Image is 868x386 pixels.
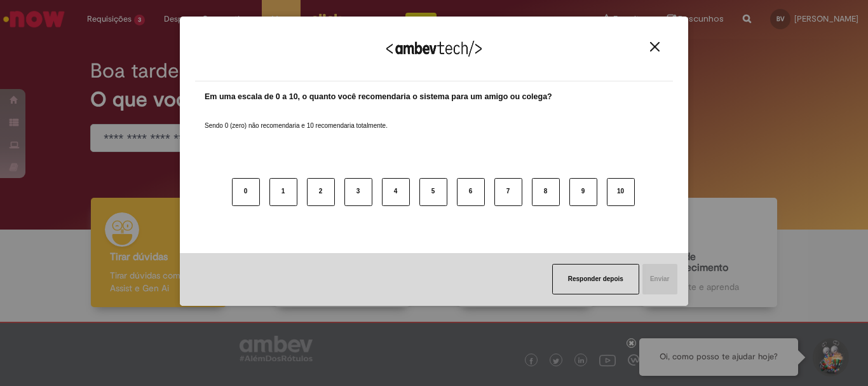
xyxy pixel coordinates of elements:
[269,178,297,206] button: 1
[307,178,335,206] button: 2
[569,178,597,206] button: 9
[205,106,388,130] label: Sendo 0 (zero) não recomendaria e 10 recomendaria totalmente.
[344,178,372,206] button: 3
[457,178,485,206] button: 6
[650,42,660,52] img: Close
[646,41,663,52] button: Close
[494,178,522,206] button: 7
[386,41,482,57] img: Logo Ambevtech
[232,178,260,206] button: 0
[532,178,560,206] button: 8
[419,178,447,206] button: 5
[382,178,410,206] button: 4
[205,91,552,103] label: Em uma escala de 0 a 10, o quanto você recomendaria o sistema para um amigo ou colega?
[607,178,635,206] button: 10
[552,264,639,294] button: Responder depois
